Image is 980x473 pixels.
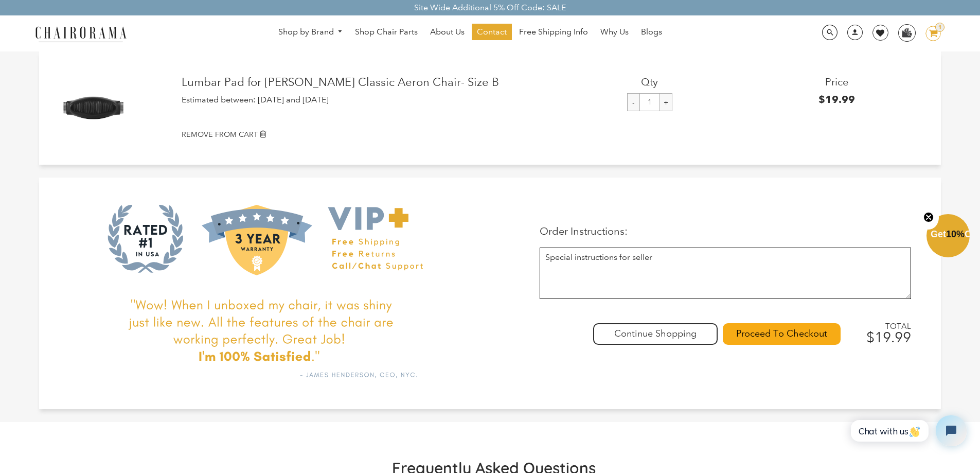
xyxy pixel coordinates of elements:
[355,27,418,38] span: Shop Chair Parts
[556,76,743,88] h3: Qty
[743,76,931,88] h3: Price
[182,76,556,89] a: Lumbar Pad for [PERSON_NAME] Classic Aeron Chair- Size B
[29,25,132,43] img: chairorama
[818,93,855,106] span: $19.99
[595,24,634,40] a: Why Us
[931,229,978,239] span: Get Off
[57,72,130,144] img: Lumbar Pad for Herman Miller Classic Aeron Chair- Size B
[866,329,911,346] span: $19.99
[660,93,672,111] input: +
[182,129,931,140] a: REMOVE FROM CART
[723,323,841,345] input: Proceed To Checkout
[593,323,718,345] div: Continue Shopping
[840,407,975,455] iframe: Tidio Chat
[935,23,945,32] div: 1
[861,322,911,331] span: TOTAL
[477,27,507,38] span: Contact
[641,27,662,38] span: Blogs
[350,24,423,40] a: Shop Chair Parts
[425,24,470,40] a: About Us
[636,24,667,40] a: Blogs
[899,25,915,40] img: WhatsApp_Image_2024-07-12_at_16.23.01.webp
[600,27,629,38] span: Why Us
[926,215,970,258] div: Get10%OffClose teaser
[918,26,941,41] a: 1
[627,93,640,111] input: -
[182,95,329,104] span: Estimated between: [DATE] and [DATE]
[946,229,965,239] span: 10%
[430,27,465,38] span: About Us
[514,24,593,40] a: Free Shipping Info
[918,206,939,230] button: Close teaser
[273,24,348,40] a: Shop by Brand
[176,24,764,43] nav: DesktopNavigation
[519,27,588,38] span: Free Shipping Info
[182,130,258,139] small: REMOVE FROM CART
[472,24,512,40] a: Contact
[540,225,911,237] p: Order Instructions:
